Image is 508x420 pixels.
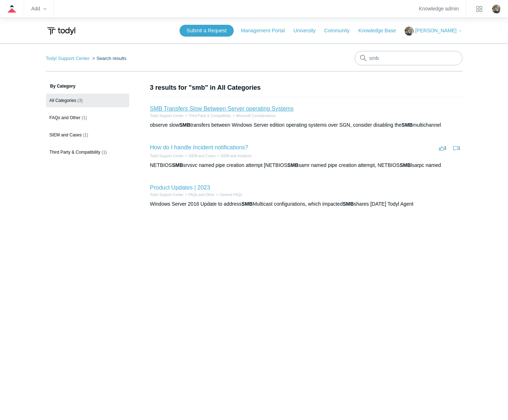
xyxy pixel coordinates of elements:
li: General FAQs [215,192,242,197]
a: How do I handle Incident notifications? [150,144,248,150]
li: Todyl Support Center [150,192,184,197]
span: 1 [453,145,460,151]
li: Third Party & Compatibility [183,113,231,118]
a: FAQs and Other [188,193,214,197]
a: Todyl Support Center [150,154,184,158]
a: Microsoft Considerations [236,114,276,118]
span: (1) [83,132,88,137]
li: SIEM and Cases [183,153,215,159]
li: Microsoft Considerations [231,113,276,118]
a: Knowledge Base [358,27,403,34]
li: SIEM and Incidents [215,153,252,159]
h1: 3 results for "smb" in All Categories [150,83,462,93]
span: (3) [78,98,83,103]
em: SMB [179,122,190,128]
a: Product Updates | 2023 [150,185,210,191]
h3: By Category [46,83,129,89]
a: Community [324,27,357,34]
li: Todyl Support Center [150,153,184,159]
a: Todyl Support Center [150,114,184,118]
span: Third Party & Compatibility [50,150,101,155]
li: Todyl Support Center [46,56,91,61]
span: 3 [439,145,446,151]
a: FAQs and Other (1) [46,111,129,125]
span: (1) [82,115,87,120]
a: Todyl Support Center [46,56,90,61]
em: SMB [287,162,298,168]
a: Third Party & Compatibility (1) [46,145,129,159]
img: Todyl Support Center Help Center home page [46,24,76,38]
span: All Categories [50,98,76,103]
img: user avatar [492,5,501,13]
a: Management Portal [241,27,292,34]
em: SMB [400,162,411,168]
a: SMB Transfers Slow Between Server operating Systems [150,106,294,112]
li: Search results [91,56,126,61]
a: SIEM and Cases (1) [46,128,129,142]
li: FAQs and Other [183,192,214,197]
a: General FAQs [219,193,242,197]
li: Todyl Support Center [150,113,184,118]
button: [PERSON_NAME] [405,27,462,36]
a: SIEM and Incidents [220,154,252,158]
a: Todyl Support Center [150,193,184,197]
em: SMB [242,201,253,207]
span: SIEM and Cases [50,132,82,137]
span: (1) [102,150,107,155]
em: SMB [402,122,413,128]
a: SIEM and Cases [188,154,215,158]
zd-hc-trigger: Add [31,7,46,11]
a: Submit a Request [180,25,234,37]
em: SMB [342,201,354,207]
em: SMB [172,162,183,168]
input: Search [355,51,462,65]
a: University [293,27,322,34]
div: NETBIOS srvsvc named pipe creation attempt [NETBIOS samr named pipe creation attempt, NETBIOS lsa... [150,162,462,169]
zd-hc-trigger: Click your profile icon to open the profile menu [492,5,501,13]
a: Third Party & Compatibility [188,114,231,118]
span: [PERSON_NAME] [415,28,456,33]
div: observe slow transfers between Windows Server edition operating systems over SGN, consider disabl... [150,121,462,129]
div: Windows Server 2016 Update to address Multicast configurations, which impacted shares [DATE] Tody... [150,200,462,208]
span: FAQs and Other [50,115,81,120]
a: Knowledge admin [419,7,459,11]
a: All Categories (3) [46,94,129,107]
